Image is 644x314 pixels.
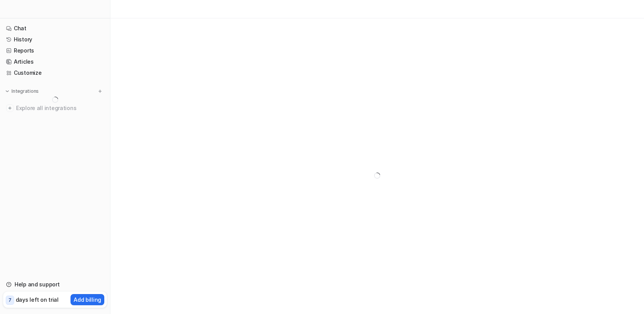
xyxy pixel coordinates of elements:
img: expand menu [5,89,10,94]
p: Integrations [11,88,39,94]
img: explore all integrations [6,104,14,112]
button: Add billing [71,294,104,305]
a: Articles [3,56,107,67]
p: days left on trial [16,296,59,304]
a: Chat [3,23,107,34]
a: Reports [3,45,107,56]
a: Help and support [3,279,107,290]
a: Customize [3,67,107,78]
a: Explore all integrations [3,103,107,113]
a: History [3,34,107,45]
p: Add billing [74,296,101,304]
button: Integrations [3,87,41,95]
img: menu_add.svg [97,89,103,94]
span: Explore all integrations [16,102,104,114]
p: 7 [8,297,11,304]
